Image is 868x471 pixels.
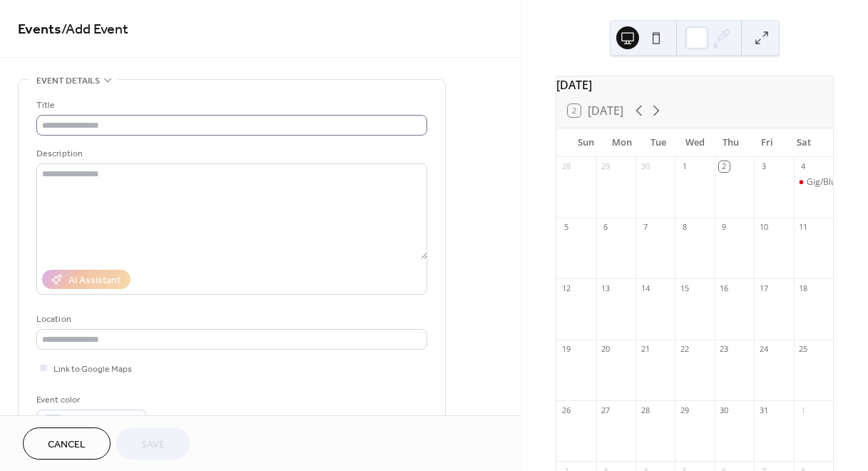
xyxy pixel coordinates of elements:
[798,161,809,172] div: 4
[719,161,730,172] div: 2
[640,283,650,293] div: 14
[719,222,730,233] div: 9
[640,128,677,157] div: Tue
[679,161,690,172] div: 1
[719,283,730,293] div: 16
[561,405,571,415] div: 26
[53,362,132,377] span: Link to Google Maps
[36,98,424,113] div: Title
[640,222,650,233] div: 7
[61,16,128,44] span: / Add Event
[758,405,769,415] div: 31
[601,283,611,293] div: 13
[36,146,424,161] div: Description
[758,283,769,293] div: 17
[36,392,143,407] div: Event color
[640,405,650,415] div: 28
[679,222,690,233] div: 8
[758,222,769,233] div: 10
[758,344,769,355] div: 24
[640,161,650,172] div: 30
[798,222,809,233] div: 11
[561,283,571,293] div: 12
[561,161,571,172] div: 28
[601,405,611,415] div: 27
[798,344,809,355] div: 25
[556,76,833,93] div: [DATE]
[601,161,611,172] div: 29
[23,427,111,460] button: Cancel
[601,222,611,233] div: 6
[758,161,769,172] div: 3
[713,128,750,157] div: Thu
[640,344,650,355] div: 21
[719,344,730,355] div: 23
[36,312,424,327] div: Location
[48,437,86,452] span: Cancel
[561,222,571,233] div: 5
[719,405,730,415] div: 30
[798,405,809,415] div: 1
[604,128,640,157] div: Mon
[568,128,604,157] div: Sun
[794,176,833,188] div: Gig/BluesyLand
[785,128,822,157] div: Sat
[561,344,571,355] div: 19
[601,344,611,355] div: 20
[18,16,61,44] a: Events
[679,405,690,415] div: 29
[679,344,690,355] div: 22
[677,128,713,157] div: Wed
[749,128,785,157] div: Fri
[36,74,100,88] span: Event details
[679,283,690,293] div: 15
[798,283,809,293] div: 18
